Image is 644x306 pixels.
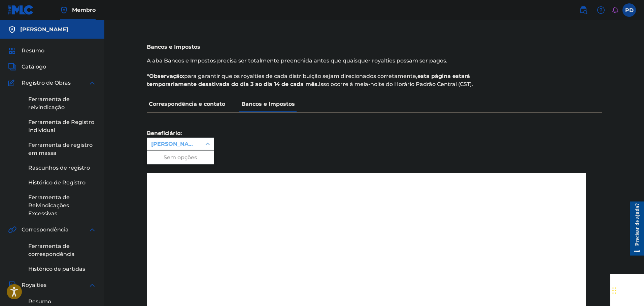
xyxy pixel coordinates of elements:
[28,265,96,273] a: Histórico de partidas
[147,73,470,87] font: esta página estará temporariamente desativada do dia 3 ao dia 14 de cada mês.
[28,194,70,217] font: Ferramenta de Reivindicações Excessivas
[8,47,44,55] a: ResumoResumo
[147,57,447,64] font: A aba Bancos e Impostos precisa ser totalmente preenchida antes que quaisquer royalties possam se...
[597,6,605,14] img: ajuda
[625,201,644,255] iframe: Centro de Recursos
[612,280,616,301] div: Arrastar
[147,130,182,136] font: Beneficiário:
[8,281,16,289] img: Royalties
[164,154,197,161] font: Sem opções
[88,79,96,87] img: expandir
[22,226,69,233] font: Correspondência
[88,281,96,289] img: expandir
[28,243,75,257] font: Ferramenta de correspondência
[20,26,68,34] h5: Pablo Cruz
[28,96,70,111] font: Ferramenta de reivindicação
[72,7,96,13] font: Membro
[22,63,46,70] font: Catálogo
[28,193,96,218] a: Ferramenta de Reivindicações Excessivas
[579,6,587,14] img: procurar
[241,101,295,107] font: Bancos e Impostos
[28,95,96,112] a: Ferramenta de reivindicação
[28,298,51,305] font: Resumo
[8,47,16,55] img: Resumo
[22,80,71,86] font: Registro de Obras
[28,165,90,171] font: Rascunhos de registro
[28,142,93,156] font: Ferramenta de registro em massa
[28,141,96,157] a: Ferramenta de registro em massa
[151,141,199,147] font: [PERSON_NAME]
[22,282,46,288] font: Royalties
[622,3,636,17] div: Menu do usuário
[184,73,417,79] font: para garantir que os royalties de cada distribuição sejam direcionados corretamente,
[22,47,44,54] font: Resumo
[60,6,68,14] img: Principal detentor de direitos autorais
[28,119,94,133] font: Ferramenta de Registro Individual
[28,298,96,306] a: Resumo
[147,73,184,79] font: *Observação:
[8,5,34,15] img: Logotipo da MLC
[28,266,85,272] font: Histórico de partidas
[577,3,590,17] a: Pesquisa pública
[28,242,96,258] a: Ferramenta de correspondência
[8,63,16,71] img: Catálogo
[149,101,225,107] font: Correspondência e contato
[8,79,17,87] img: Registro de Obras
[594,3,608,17] div: Ajuda
[28,164,96,172] a: Rascunhos de registro
[8,63,46,71] a: CatálogoCatálogo
[28,179,86,186] font: Histórico de Registro
[612,7,618,13] div: Notificações
[610,274,644,306] iframe: Widget de bate-papo
[147,44,200,50] font: Bancos e Impostos
[8,26,16,34] img: Contas
[20,26,68,33] font: [PERSON_NAME]
[8,226,16,234] img: Correspondência
[319,81,473,87] font: Isso ocorre à meia-noite do Horário Padrão Central (CST).
[9,1,15,44] font: Precisar de ajuda?
[28,118,96,134] a: Ferramenta de Registro Individual
[28,179,96,187] a: Histórico de Registro
[88,226,96,234] img: expandir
